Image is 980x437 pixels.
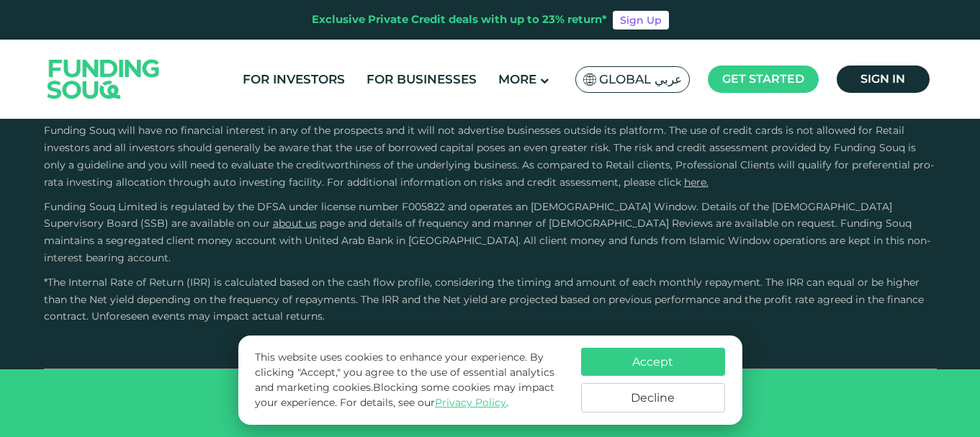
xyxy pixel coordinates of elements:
[435,396,506,409] a: Privacy Policy
[581,383,725,413] button: Decline
[613,11,669,30] a: Sign Up
[44,217,930,264] span: and details of frequency and manner of [DEMOGRAPHIC_DATA] Reviews are available on request. Fundi...
[255,350,566,410] p: This website uses cookies to enhance your experience. By clicking "Accept," you agree to the use ...
[273,217,317,230] a: About Us
[722,72,804,86] span: Get started
[581,348,725,376] button: Accept
[599,71,682,88] span: Global عربي
[44,274,937,325] p: *The Internal Rate of Return (IRR) is calculated based on the cash flow profile, considering the ...
[340,396,508,409] span: For details, see our .
[684,176,709,189] a: here.
[44,200,892,230] span: Funding Souq Limited is regulated by the DFSA under license number F005822 and operates an [DEMOG...
[363,68,480,91] a: For Businesses
[860,72,905,86] span: Sign in
[239,68,349,91] a: For Investors
[498,72,536,86] span: More
[837,66,930,93] a: Sign in
[33,42,174,115] img: Logo
[583,73,596,86] img: SA Flag
[320,217,345,230] span: page
[255,381,554,409] span: Blocking some cookies may impact your experience.
[312,12,607,28] div: Exclusive Private Credit deals with up to 23% return*
[44,124,934,188] span: Funding Souq will have no financial interest in any of the prospects and it will not advertise bu...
